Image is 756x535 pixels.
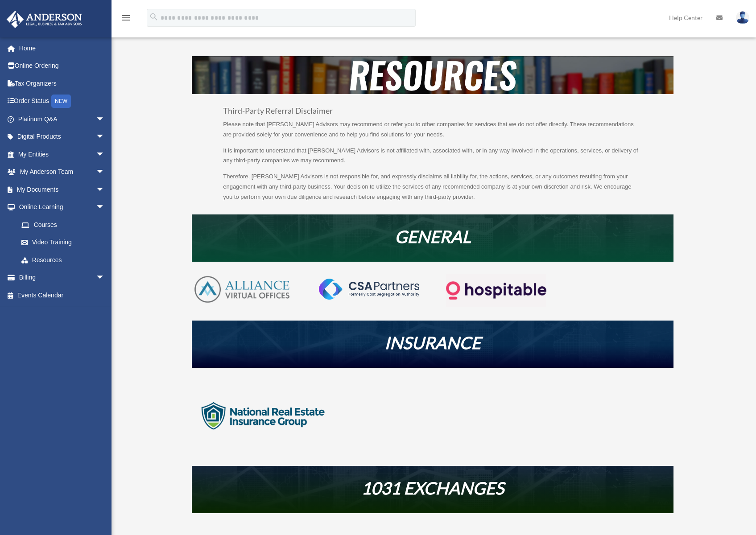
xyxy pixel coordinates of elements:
[192,380,335,452] img: logo-nreig
[6,74,118,92] a: Tax Organizers
[120,12,131,23] i: menu
[736,11,749,24] img: User Pic
[446,274,546,307] img: Logo-transparent-dark
[395,226,471,247] em: GENERAL
[96,145,114,164] span: arrow_drop_down
[6,269,118,287] a: Billingarrow_drop_down
[223,107,642,119] h3: Third-Party Referral Disclaimer
[192,56,673,94] img: resources-header
[223,146,642,172] p: It is important to understand that [PERSON_NAME] Advisors is not affiliated with, associated with...
[149,12,159,22] i: search
[96,128,114,146] span: arrow_drop_down
[6,181,118,198] a: My Documentsarrow_drop_down
[4,11,85,28] img: Anderson Advisors Platinum Portal
[223,119,642,146] p: Please note that [PERSON_NAME] Advisors may recommend or refer you to other companies for service...
[96,181,114,199] span: arrow_drop_down
[6,145,118,163] a: My Entitiesarrow_drop_down
[6,92,118,111] a: Order StatusNEW
[12,234,118,251] a: Video Training
[6,163,118,181] a: My Anderson Teamarrow_drop_down
[223,172,642,202] p: Therefore, [PERSON_NAME] Advisors is not responsible for, and expressly disclaims all liability f...
[6,110,118,128] a: Platinum Q&Aarrow_drop_down
[6,286,118,304] a: Events Calendar
[192,274,292,305] img: AVO-logo-1-color
[96,198,114,217] span: arrow_drop_down
[96,269,114,287] span: arrow_drop_down
[96,163,114,181] span: arrow_drop_down
[12,251,114,269] a: Resources
[6,198,118,216] a: Online Learningarrow_drop_down
[12,216,118,234] a: Courses
[6,39,118,57] a: Home
[6,57,118,75] a: Online Ordering
[96,110,114,128] span: arrow_drop_down
[384,332,481,353] em: INSURANCE
[361,477,504,498] em: 1031 EXCHANGES
[120,16,131,23] a: menu
[51,95,71,108] div: NEW
[6,128,118,146] a: Digital Productsarrow_drop_down
[319,279,419,299] img: CSA-partners-Formerly-Cost-Segregation-Authority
